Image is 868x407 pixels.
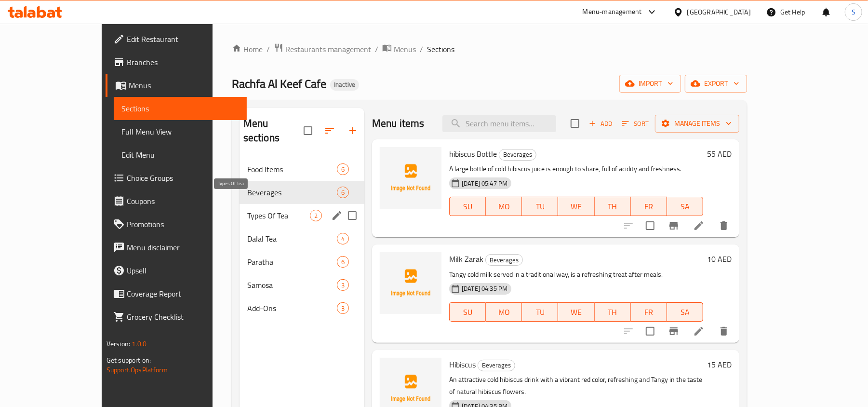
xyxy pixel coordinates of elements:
li: / [420,43,423,55]
span: Sort items [616,116,655,131]
div: [GEOGRAPHIC_DATA] [687,7,751,17]
span: Sort [622,118,649,129]
button: SA [667,302,703,322]
div: Types Of Tea2edit [240,204,364,227]
span: hibiscus Bottle [449,147,497,161]
span: SA [671,200,699,214]
span: Food Items [247,163,337,175]
div: Samosa [247,279,337,291]
button: Branch-specific-item [662,214,685,237]
a: Edit menu item [693,220,705,231]
span: TH [599,305,627,319]
span: Grocery Checklist [127,311,239,323]
a: Full Menu View [114,120,247,143]
button: SU [449,197,486,216]
span: Edit Menu [121,149,239,161]
button: TH [595,197,631,216]
span: Promotions [127,218,239,230]
h2: Menu items [372,116,425,131]
span: 3 [337,281,348,290]
input: search [442,115,556,132]
span: Inactive [330,81,359,89]
button: Branch-specific-item [662,320,685,343]
div: items [337,279,349,291]
button: MO [486,302,522,322]
button: delete [712,320,735,343]
a: Menu disclaimer [106,236,247,259]
span: FR [635,200,663,214]
div: Menu-management [583,6,642,18]
li: / [267,43,270,55]
div: items [337,187,349,198]
button: Manage items [655,115,739,133]
button: FR [631,197,667,216]
h6: 10 AED [707,252,732,266]
div: items [337,302,349,314]
div: Paratha6 [240,250,364,273]
span: SA [671,305,699,319]
div: items [310,210,322,221]
button: WE [558,197,594,216]
span: FR [635,305,663,319]
button: SA [667,197,703,216]
button: Add [585,116,616,131]
nav: breadcrumb [232,43,747,55]
span: MO [490,305,518,319]
span: 6 [337,258,348,267]
span: TH [599,200,627,214]
span: WE [562,305,590,319]
nav: Menu sections [240,154,364,324]
div: Beverages [499,149,536,161]
button: Add section [341,119,364,142]
div: Dalal Tea4 [240,227,364,250]
h2: Menu sections [243,116,304,145]
span: Version: [107,338,130,350]
button: TH [595,302,631,322]
a: Coverage Report [106,282,247,305]
span: export [693,78,739,90]
span: Choice Groups [127,172,239,184]
button: MO [486,197,522,216]
a: Branches [106,51,247,74]
span: MO [490,200,518,214]
span: 2 [310,211,321,220]
span: Manage items [663,118,732,130]
div: items [337,163,349,175]
span: 6 [337,165,348,174]
a: Edit Restaurant [106,27,247,51]
span: Select to update [640,216,660,236]
div: Samosa3 [240,273,364,297]
img: Milk Zarak [380,252,441,314]
button: edit [330,208,344,223]
div: Beverages [247,187,337,198]
button: TU [522,197,558,216]
span: 4 [337,234,348,244]
a: Sections [114,97,247,120]
div: Dalal Tea [247,233,337,244]
span: Milk Zarak [449,252,483,266]
a: Support.OpsPlatform [107,364,168,376]
span: 1.0.0 [132,338,147,350]
span: Select to update [640,321,660,341]
span: Add [588,118,614,129]
span: [DATE] 04:35 PM [458,284,511,293]
span: Edit Restaurant [127,33,239,45]
span: Rachfa Al Keef Cafe [232,73,326,95]
span: SU [454,200,482,214]
button: import [619,75,681,93]
span: Add-Ons [247,302,337,314]
button: WE [558,302,594,322]
div: Beverages [485,254,523,266]
span: Menus [394,43,416,55]
p: A large bottle of cold hibiscus juice is enough to share, full of acidity and freshness. [449,163,703,175]
div: items [337,233,349,244]
span: Paratha [247,256,337,268]
span: Select section [565,113,585,134]
span: S [852,7,855,17]
span: Menus [129,80,239,91]
span: Coupons [127,195,239,207]
span: Beverages [478,360,515,371]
